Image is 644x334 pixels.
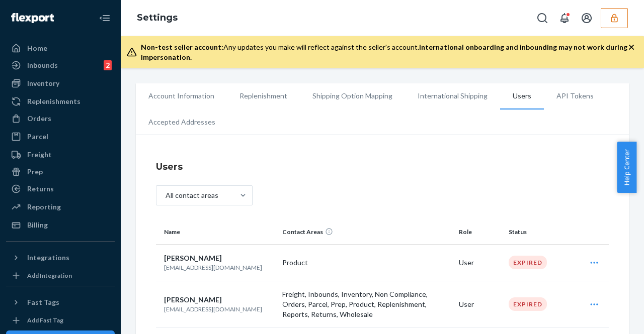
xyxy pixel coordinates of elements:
[405,83,500,108] li: International Shipping
[164,295,222,304] span: [PERSON_NAME]
[27,297,59,307] div: Fast Tags
[27,202,61,212] div: Reporting
[554,8,575,28] button: Open notifications
[500,83,544,109] li: Users
[164,254,222,262] span: [PERSON_NAME]
[11,13,54,23] img: Flexport logo
[6,217,115,233] a: Billing
[532,8,552,28] button: Open Search Box
[141,43,223,51] span: Non-test seller account:
[104,60,112,70] div: 2
[282,258,451,268] p: Product
[544,83,606,108] li: API Tokens
[6,57,115,73] a: Inbounds2
[136,83,227,108] li: Account Information
[156,220,278,244] th: Name
[27,253,69,263] div: Integrations
[27,220,48,230] div: Billing
[278,220,455,244] th: Contact Areas
[6,40,115,56] a: Home
[6,75,115,91] a: Inventory
[6,250,115,266] button: Integrations
[6,181,115,197] a: Returns
[137,12,178,23] a: Settings
[27,316,63,324] div: Add Fast Tag
[617,142,636,193] button: Help Center
[455,220,505,244] th: Role
[6,314,115,326] a: Add Fast Tag
[509,256,547,269] div: Expired
[27,184,54,194] div: Returns
[581,253,607,273] div: Open user actions
[27,132,48,142] div: Parcel
[129,4,186,33] ol: breadcrumbs
[300,83,405,108] li: Shipping Option Mapping
[27,60,58,70] div: Inbounds
[6,199,115,215] a: Reporting
[6,93,115,109] a: Replenishments
[6,129,115,145] a: Parcel
[95,8,115,28] button: Close Navigation
[27,78,59,88] div: Inventory
[580,304,634,329] iframe: Opens a widget where you can chat to one of our agents
[282,289,451,319] p: Freight, Inbounds, Inventory, Non Compliance, Orders, Parcel, Prep, Product, Replenishment, Repor...
[6,164,115,180] a: Prep
[166,190,218,200] div: All contact areas
[27,114,51,124] div: Orders
[455,244,505,281] td: User
[27,167,43,177] div: Prep
[141,42,628,62] div: Any updates you make will reflect against the seller's account.
[6,110,115,127] a: Orders
[6,270,115,282] a: Add Integration
[6,147,115,163] a: Freight
[156,160,609,173] h4: Users
[505,220,577,244] th: Status
[509,297,547,311] div: Expired
[581,294,607,314] div: Open user actions
[164,305,274,313] p: [EMAIL_ADDRESS][DOMAIN_NAME]
[577,8,597,28] button: Open account menu
[164,263,274,272] p: [EMAIL_ADDRESS][DOMAIN_NAME]
[27,150,52,160] div: Freight
[27,96,80,106] div: Replenishments
[27,43,47,53] div: Home
[227,83,300,108] li: Replenishment
[6,294,115,310] button: Fast Tags
[455,281,505,327] td: User
[136,109,228,135] li: Accepted Addresses
[27,271,72,280] div: Add Integration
